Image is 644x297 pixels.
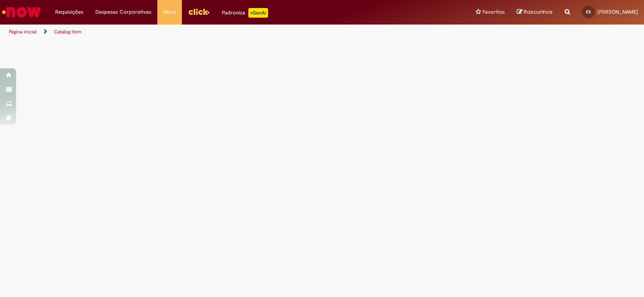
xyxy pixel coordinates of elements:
[222,8,268,18] div: Padroniza
[95,8,151,16] span: Despesas Corporativas
[597,8,638,15] span: [PERSON_NAME]
[248,8,268,18] p: +GenAi
[1,4,42,20] img: ServiceNow
[55,8,83,16] span: Requisições
[517,8,553,16] a: Rascunhos
[524,8,553,16] span: Rascunhos
[9,29,37,35] a: Página inicial
[163,8,176,16] span: More
[6,25,423,39] ul: Trilhas de página
[586,9,591,14] span: EX
[483,8,505,16] span: Favoritos
[54,29,81,35] a: Catalog Item
[188,6,210,18] img: click_logo_yellow_360x200.png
